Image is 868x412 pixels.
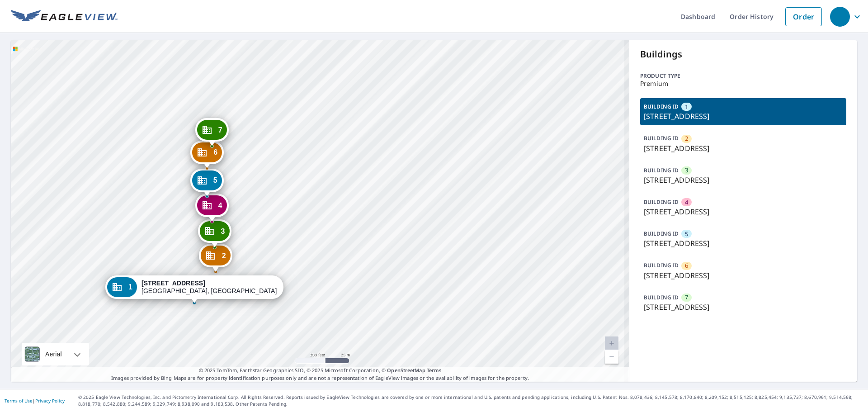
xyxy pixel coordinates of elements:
span: 5 [685,230,688,238]
div: Dropped pin, building 3, Commercial property, 1300 Klein Ave Venice, IL 62090 [198,219,231,247]
a: Terms [427,367,442,374]
a: Current Level 18.658963082164934, Zoom Out [605,350,618,364]
p: © 2025 Eagle View Technologies, Inc. and Pictometry International Corp. All Rights Reserved. Repo... [78,394,863,407]
div: Aerial [42,343,65,365]
div: Dropped pin, building 2, Commercial property, 1300 Klein Ave Venice, IL 62090 [199,244,232,272]
span: 2 [222,252,226,259]
div: [GEOGRAPHIC_DATA], [GEOGRAPHIC_DATA] 62090 [142,279,277,295]
div: Dropped pin, building 5, Commercial property, 1300 Klein Ave Venice, IL 62090 [190,169,224,197]
span: © 2025 TomTom, Earthstar Geographics SIO, © 2025 Microsoft Corporation, © [199,367,442,374]
p: Premium [640,80,846,87]
div: Dropped pin, building 4, Commercial property, 1300 Klein Ave Venice, IL 62090 [195,194,228,222]
p: BUILDING ID [644,294,679,301]
span: 6 [685,261,688,270]
a: Privacy Policy [35,398,65,404]
span: 7 [218,127,222,133]
span: 4 [685,198,688,207]
span: 2 [685,134,688,143]
p: [STREET_ADDRESS] [644,206,843,217]
p: BUILDING ID [644,134,679,142]
a: Terms of Use [5,398,33,404]
p: Images provided by Bing Maps are for property identification purposes only and are not a represen... [11,367,629,382]
p: [STREET_ADDRESS] [644,175,843,185]
div: Dropped pin, building 6, Commercial property, 1300 Klein Ave Venice, IL 62090 [190,141,224,169]
div: Aerial [22,343,89,365]
p: BUILDING ID [644,198,679,206]
span: 3 [685,166,688,175]
span: 1 [685,103,688,111]
p: [STREET_ADDRESS] [644,270,843,281]
div: Dropped pin, building 1, Commercial property, 1300 Klein Ave Venice, IL 62090 [105,275,283,303]
span: 6 [213,149,217,156]
p: [STREET_ADDRESS] [644,302,843,313]
p: [STREET_ADDRESS] [644,111,843,122]
p: BUILDING ID [644,261,679,269]
a: OpenStreetMap [387,367,425,374]
p: Buildings [640,47,846,61]
div: Dropped pin, building 7, Commercial property, 1300 Klein Ave Venice, IL 62090 [195,118,229,146]
p: BUILDING ID [644,230,679,237]
strong: [STREET_ADDRESS] [142,279,205,287]
p: Product type [640,72,846,80]
span: 1 [128,284,132,290]
img: EV Logo [11,10,118,24]
span: 4 [218,202,222,209]
p: | [5,398,65,403]
span: 5 [213,177,217,184]
a: Current Level 18.658963082164934, Zoom In Disabled [605,336,618,350]
p: BUILDING ID [644,166,679,174]
p: BUILDING ID [644,103,679,110]
span: 7 [685,293,688,302]
span: 3 [221,228,225,235]
a: Order [785,7,822,26]
p: [STREET_ADDRESS] [644,143,843,154]
p: [STREET_ADDRESS] [644,238,843,249]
